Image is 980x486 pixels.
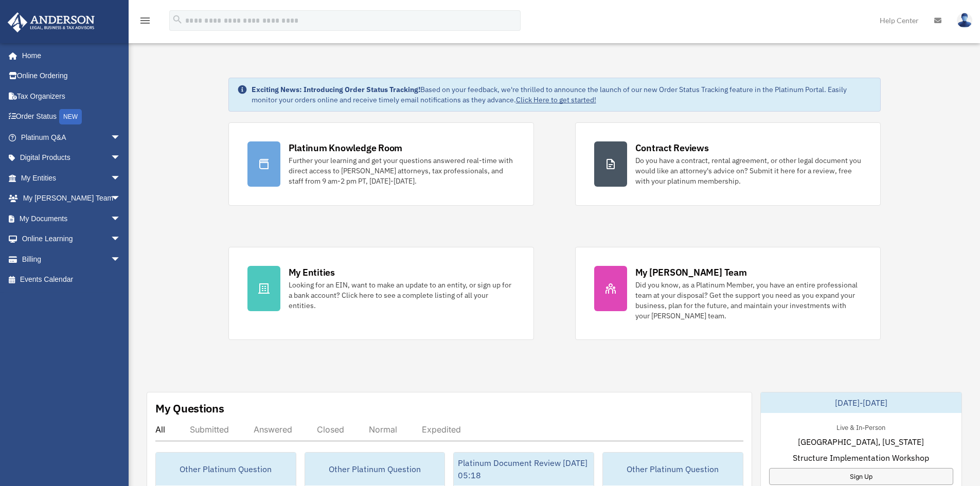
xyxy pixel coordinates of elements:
[635,266,747,279] div: My [PERSON_NAME] Team
[252,84,872,105] div: Based on your feedback, we're thrilled to announce the launch of our new Order Status Tracking fe...
[769,468,953,485] a: Sign Up
[7,148,136,168] a: Digital Productsarrow_drop_down
[289,266,335,279] div: My Entities
[798,436,924,448] span: [GEOGRAPHIC_DATA], [US_STATE]
[289,280,515,311] div: Looking for an EIN, want to make an update to an entity, or sign up for a bank account? Click her...
[7,45,131,66] a: Home
[5,12,98,32] img: Anderson Advisors Platinum Portal
[156,453,296,485] div: Other Platinum Question
[828,421,894,432] div: Live & In-Person
[190,424,229,435] div: Submitted
[111,229,131,250] span: arrow_drop_down
[575,247,881,340] a: My [PERSON_NAME] Team Did you know, as a Platinum Member, you have an entire professional team at...
[111,188,131,209] span: arrow_drop_down
[252,85,420,94] strong: Exciting News: Introducing Order Status Tracking!
[7,66,136,86] a: Online Ordering
[228,122,534,206] a: Platinum Knowledge Room Further your learning and get your questions answered real-time with dire...
[575,122,881,206] a: Contract Reviews Do you have a contract, rental agreement, or other legal document you would like...
[7,249,136,269] a: Billingarrow_drop_down
[635,155,862,186] div: Do you have a contract, rental agreement, or other legal document you would like an attorney's ad...
[289,155,515,186] div: Further your learning and get your questions answered real-time with direct access to [PERSON_NAM...
[172,14,183,25] i: search
[305,453,445,485] div: Other Platinum Question
[7,168,136,188] a: My Entitiesarrow_drop_down
[289,141,403,154] div: Platinum Knowledge Room
[761,392,961,413] div: [DATE]-[DATE]
[139,18,151,27] a: menu
[957,13,972,28] img: User Pic
[254,424,292,435] div: Answered
[603,453,743,485] div: Other Platinum Question
[111,168,131,189] span: arrow_drop_down
[7,229,136,249] a: Online Learningarrow_drop_down
[422,424,461,435] div: Expedited
[7,188,136,209] a: My [PERSON_NAME] Teamarrow_drop_down
[793,452,929,464] span: Structure Implementation Workshop
[317,424,344,435] div: Closed
[155,424,165,435] div: All
[111,208,131,229] span: arrow_drop_down
[7,127,136,148] a: Platinum Q&Aarrow_drop_down
[516,95,596,104] a: Click Here to get started!
[369,424,397,435] div: Normal
[111,148,131,169] span: arrow_drop_down
[7,86,136,106] a: Tax Organizers
[7,208,136,229] a: My Documentsarrow_drop_down
[228,247,534,340] a: My Entities Looking for an EIN, want to make an update to an entity, or sign up for a bank accoun...
[111,249,131,270] span: arrow_drop_down
[111,127,131,148] span: arrow_drop_down
[7,106,136,128] a: Order StatusNEW
[155,401,224,416] div: My Questions
[59,109,82,124] div: NEW
[635,280,862,321] div: Did you know, as a Platinum Member, you have an entire professional team at your disposal? Get th...
[454,453,594,485] div: Platinum Document Review [DATE] 05:18
[7,269,136,290] a: Events Calendar
[139,14,151,27] i: menu
[635,141,709,154] div: Contract Reviews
